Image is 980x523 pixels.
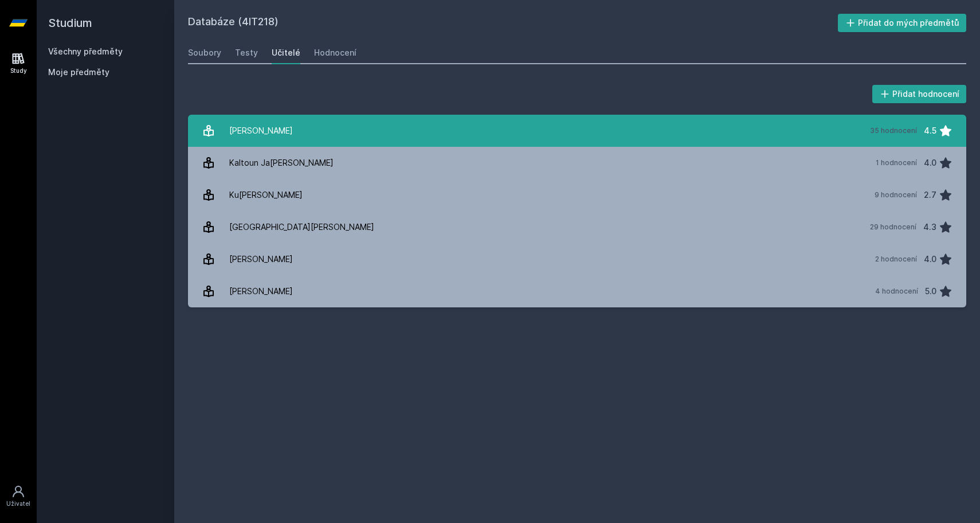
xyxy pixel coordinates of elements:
[229,280,293,303] div: [PERSON_NAME]
[925,280,936,303] div: 5.0
[924,248,936,271] div: 4.0
[870,126,917,135] div: 35 hodnocení
[272,41,300,64] a: Učitelé
[314,47,356,58] div: Hodnocení
[872,85,967,103] button: Přidat hodnocení
[924,184,936,206] div: 2.7
[188,41,221,64] a: Soubory
[235,41,258,64] a: Testy
[229,184,303,206] div: Ku[PERSON_NAME]
[870,223,916,232] div: 29 hodnocení
[2,479,34,514] a: Uživatel
[235,47,258,58] div: Testy
[2,46,34,81] a: Study
[188,179,966,211] a: Ku[PERSON_NAME] 9 hodnocení 2.7
[272,47,300,58] div: Učitelé
[923,216,936,239] div: 4.3
[188,243,966,275] a: [PERSON_NAME] 2 hodnocení 4.0
[188,147,966,179] a: Kaltoun Ja[PERSON_NAME] 1 hodnocení 4.0
[48,67,109,78] span: Moje předměty
[48,46,123,56] a: Všechny předměty
[924,151,936,174] div: 4.0
[10,67,27,75] div: Study
[314,41,356,64] a: Hodnocení
[875,255,917,264] div: 2 hodnocení
[875,190,917,200] div: 9 hodnocení
[838,14,967,32] button: Přidat do mých předmětů
[229,216,374,239] div: [GEOGRAPHIC_DATA][PERSON_NAME]
[188,14,838,32] h2: Databáze (4IT218)
[188,115,966,147] a: [PERSON_NAME] 35 hodnocení 4.5
[6,499,30,508] div: Uživatel
[229,248,293,271] div: [PERSON_NAME]
[875,287,918,296] div: 4 hodnocení
[188,211,966,243] a: [GEOGRAPHIC_DATA][PERSON_NAME] 29 hodnocení 4.3
[876,158,917,167] div: 1 hodnocení
[229,151,334,174] div: Kaltoun Ja[PERSON_NAME]
[188,47,221,58] div: Soubory
[229,119,293,142] div: [PERSON_NAME]
[188,275,966,307] a: [PERSON_NAME] 4 hodnocení 5.0
[924,119,936,142] div: 4.5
